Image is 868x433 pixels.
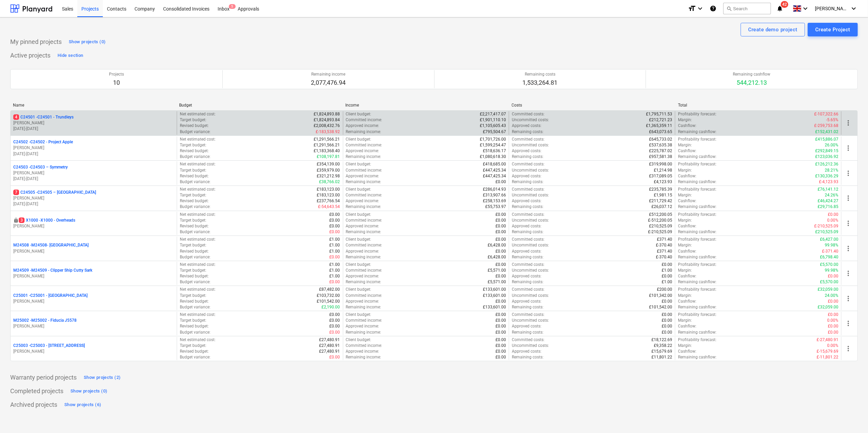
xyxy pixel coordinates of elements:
p: £957,581.38 [649,154,672,160]
p: £1,824,893.88 [314,111,340,117]
p: Uncommitted costs : [512,117,549,123]
div: C24502 -C24502 - Project Apple[PERSON_NAME][DATE]-[DATE] [13,139,174,157]
p: Committed income : [346,268,382,273]
div: C24503 -C24503 – Symmetry[PERSON_NAME][DATE]-[DATE] [13,164,174,182]
p: Cashflow : [678,198,696,204]
p: £795,504.67 [483,129,506,135]
span: more_vert [844,144,852,152]
p: £518,636.17 [483,148,506,154]
p: Committed income : [346,192,382,198]
div: Costs [512,103,673,108]
p: £-210,525.09 [648,229,672,235]
p: Profitability forecast : [678,161,716,167]
p: £0.00 [330,229,340,235]
p: £643,073.65 [649,129,672,135]
p: £0.00 [330,223,340,229]
i: format_size [688,4,696,13]
p: £371.40 [657,237,672,242]
div: Show projects (6) [64,401,101,409]
p: Approved income : [346,248,379,254]
p: Approved costs : [512,123,541,129]
div: Income [345,103,506,108]
p: 1,533,264.81 [522,79,557,87]
div: 4C24501 -C24501 - Trundleys[PERSON_NAME][DATE]-[DATE] [13,114,174,132]
p: £1,183,368.40 [314,148,340,154]
p: £225,787.02 [649,148,672,154]
p: £-54,643.54 [318,204,340,210]
p: £418,685.00 [483,161,506,167]
p: Approved costs : [512,248,541,254]
span: 42 [781,1,788,8]
p: C24501 - C24501 - Trundleys [13,114,74,120]
p: X1000 - X1000 - Overheads [19,218,75,223]
p: Remaining income : [346,179,381,185]
p: [DATE] - [DATE] [13,151,174,157]
span: more_vert [844,244,852,253]
div: Show projects (0) [69,38,106,46]
i: notifications [776,4,783,13]
p: Net estimated cost : [180,262,216,268]
button: Hide section [56,50,85,61]
p: Remaining costs : [512,229,543,235]
p: Committed costs : [512,137,545,142]
p: Client budget : [346,187,372,192]
p: Client budget : [346,262,372,268]
p: £1.00 [330,248,340,254]
p: £55,753.97 [485,204,506,210]
p: Remaining income : [346,229,381,235]
p: £1,981.15 [654,192,672,198]
p: Target budget : [180,167,206,173]
p: Target budget : [180,142,206,148]
p: 24.26% [825,192,838,198]
p: £0.00 [495,229,506,235]
p: £183,123.00 [317,192,340,198]
p: £0.00 [495,179,506,185]
p: Remaining income : [346,254,381,260]
p: 544,212.13 [733,79,771,87]
p: [PERSON_NAME] [13,170,174,176]
p: [PERSON_NAME] [13,145,174,151]
p: Active projects [10,51,50,60]
p: £6,427.00 [820,237,838,242]
p: Profitability forecast : [678,262,716,268]
p: Uncommitted costs : [512,167,549,173]
span: search [726,6,732,11]
p: £235,785.39 [649,187,672,192]
p: Uncommitted costs : [512,192,549,198]
p: Client budget : [346,237,372,242]
p: £0.00 [330,212,340,218]
span: more_vert [844,169,852,177]
p: £1,599,254.47 [480,142,506,148]
p: Cashflow : [678,148,696,154]
div: Hide section [58,52,83,60]
span: 4 [13,114,19,120]
p: Client budget : [346,111,372,117]
p: Projects [109,71,124,77]
p: £512,200.05 [649,212,672,218]
p: [DATE] - [DATE] [13,176,174,182]
p: Client budget : [346,161,372,167]
p: £-4,123.93 [819,179,838,185]
p: Committed costs : [512,237,545,242]
p: £313,907.66 [483,192,506,198]
p: Committed costs : [512,187,545,192]
span: 5 [229,4,236,9]
p: £-370.40 [656,242,672,248]
p: £211,729.42 [649,198,672,204]
p: £359,979.00 [317,167,340,173]
p: Remaining cashflow : [678,229,716,235]
button: Create demo project [741,23,805,36]
p: Target budget : [180,117,206,123]
p: My pinned projects [10,38,62,46]
p: Target budget : [180,242,206,248]
p: £-371.40 [822,248,838,254]
p: Remaining costs : [512,254,543,260]
p: £2,217,417.07 [480,111,506,117]
p: Approved costs : [512,223,541,229]
span: locked [13,218,19,223]
p: Remaining costs [522,71,557,77]
p: Remaining cashflow : [678,254,716,260]
span: more_vert [844,219,852,227]
p: Target budget : [180,268,206,273]
p: £319,998.00 [649,161,672,167]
